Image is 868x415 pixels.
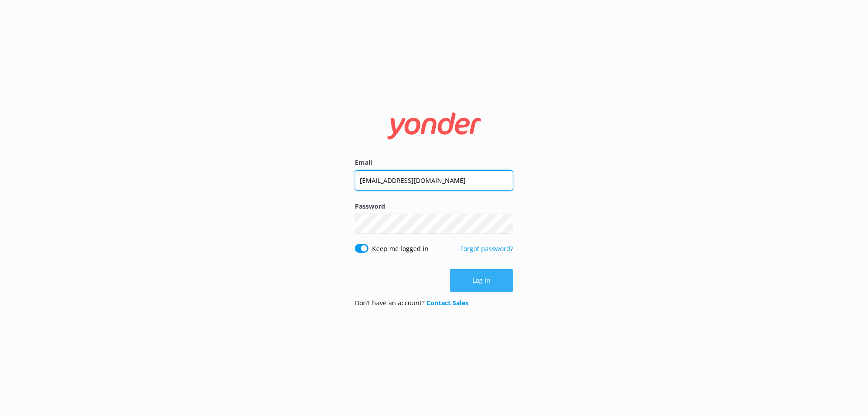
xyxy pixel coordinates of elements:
a: Forgot password? [460,244,513,253]
label: Email [355,158,513,168]
a: Contact Sales [426,298,468,307]
input: user@emailaddress.com [355,170,513,191]
button: Log in [450,269,513,292]
p: Don’t have an account? [355,298,468,308]
label: Keep me logged in [372,244,429,254]
label: Password [355,201,513,211]
button: Show password [495,215,513,233]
